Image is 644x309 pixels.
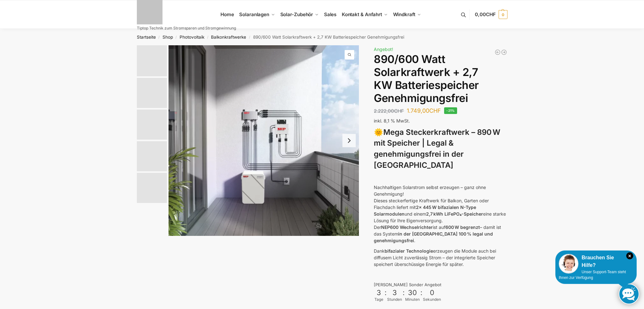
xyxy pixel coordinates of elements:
[406,288,419,297] div: 30
[374,127,507,171] h3: 🌞
[381,224,433,230] strong: NEP600 Wechselrichter
[475,11,495,17] span: 0,00
[137,78,167,108] img: Balkonkraftwerk mit 2,7kw Speicher
[393,11,415,17] span: Windkraft
[559,254,578,274] img: Customer service
[342,134,356,147] button: Next slide
[137,173,167,203] img: Bificial 30 % mehr Leistung
[403,288,405,301] div: :
[559,254,633,269] div: Brauchen Sie Hilfe?
[388,288,401,297] div: 3
[321,0,339,29] a: Sales
[374,231,493,243] strong: in der [GEOGRAPHIC_DATA] 100 % legal und genehmigungsfrei
[374,248,507,268] p: Dank erzeugen die Module auch bei diffusem Licht zuverlässig Strom – der integrierte Speicher spe...
[494,49,501,55] a: Mega Balkonkraftwerk 1780 Watt mit 2,7 kWh Speicher
[394,108,404,114] span: CHF
[501,49,507,55] a: Balkonkraftwerk 890 Watt Solarmodulleistung mit 2kW/h Zendure Speicher
[180,35,204,40] a: Photovoltaik
[374,288,383,297] div: 3
[246,35,253,40] span: /
[499,10,507,19] span: 0
[211,35,246,40] a: Balkonkraftwerke
[169,45,359,236] a: Steckerkraftwerk mit 2,7kwh-SpeicherBalkonkraftwerk mit 27kw Speicher
[387,297,402,302] div: Stunden
[156,35,163,40] span: /
[374,297,384,302] div: Tage
[163,35,173,40] a: Shop
[444,107,457,114] span: -21%
[445,224,480,230] strong: 600 W begrenzt
[374,53,507,104] h1: 890/600 Watt Solarkraftwerk + 2,7 KW Batteriespeicher Genehmigungsfrei
[374,205,476,217] strong: 2x 445 W bifazialen N-Type Solarmodulen
[237,0,277,29] a: Solaranlagen
[407,107,441,114] bdi: 1.749,00
[374,118,410,123] span: inkl. 8,1 % MwSt.
[420,288,422,301] div: :
[374,128,500,170] strong: Mega Steckerkraftwerk – 890 W mit Speicher | Legal & genehmigungsfrei in der [GEOGRAPHIC_DATA]
[426,211,483,217] strong: 2,7 kWh LiFePO₄-Speicher
[475,5,507,24] a: 0,00CHF 0
[385,288,386,301] div: :
[204,35,211,40] span: /
[324,11,337,17] span: Sales
[137,26,236,30] p: Tiptop Technik zum Stromsparen und Stromgewinnung
[280,11,313,17] span: Solar-Zubehör
[137,45,167,76] img: Balkonkraftwerk mit 2,7kw Speicher
[239,11,269,17] span: Solaranlagen
[169,45,359,236] img: Balkonkraftwerk mit 2,7kw Speicher
[374,282,507,288] div: [PERSON_NAME] Sonder Angebot
[342,11,382,17] span: Kontakt & Anfahrt
[137,141,167,171] img: BDS1000
[137,35,156,40] a: Startseite
[137,110,167,140] img: Bificial im Vergleich zu billig Modulen
[626,252,633,259] i: Schließen
[339,0,390,29] a: Kontakt & Anfahrt
[385,248,433,254] strong: bifazialer Technologie
[429,107,441,114] span: CHF
[559,270,626,280] span: Unser Support-Team steht Ihnen zur Verfügung
[405,297,420,302] div: Minuten
[390,0,424,29] a: Windkraft
[173,35,180,40] span: /
[374,47,393,52] span: Angebot!
[486,11,496,17] span: CHF
[423,297,441,302] div: Sekunden
[277,0,321,29] a: Solar-Zubehör
[125,29,519,45] nav: Breadcrumb
[374,184,507,244] p: Nachhaltigen Solarstrom selbst erzeugen – ganz ohne Genehmigung! Dieses steckerfertige Kraftwerk ...
[374,108,404,114] bdi: 2.222,00
[424,288,440,297] div: 0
